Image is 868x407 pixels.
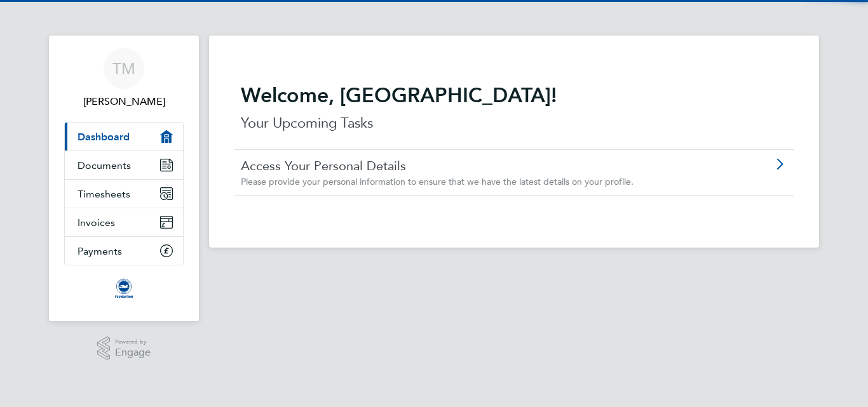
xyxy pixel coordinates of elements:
[112,60,135,77] span: TM
[78,188,130,200] span: Timesheets
[241,83,787,108] h2: Welcome, [GEOGRAPHIC_DATA]!
[241,176,634,187] span: Please provide your personal information to ensure that we have the latest details on your profile.
[78,217,115,229] span: Invoices
[49,36,199,321] nav: Main navigation
[78,245,122,257] span: Payments
[115,347,151,358] span: Engage
[65,237,183,265] a: Payments
[64,48,184,109] a: TM[PERSON_NAME]
[78,159,131,171] span: Documents
[78,131,130,143] span: Dashboard
[64,278,184,298] a: Go to home page
[65,151,183,179] a: Documents
[65,180,183,208] a: Timesheets
[114,278,134,298] img: albioninthecommunity-logo-retina.png
[241,113,787,133] p: Your Upcoming Tasks
[65,208,183,236] a: Invoices
[97,337,151,361] a: Powered byEngage
[65,123,183,150] a: Dashboard
[241,157,715,174] a: Access Your Personal Details
[64,94,184,109] span: Tyrone Madhani
[115,337,151,347] span: Powered by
